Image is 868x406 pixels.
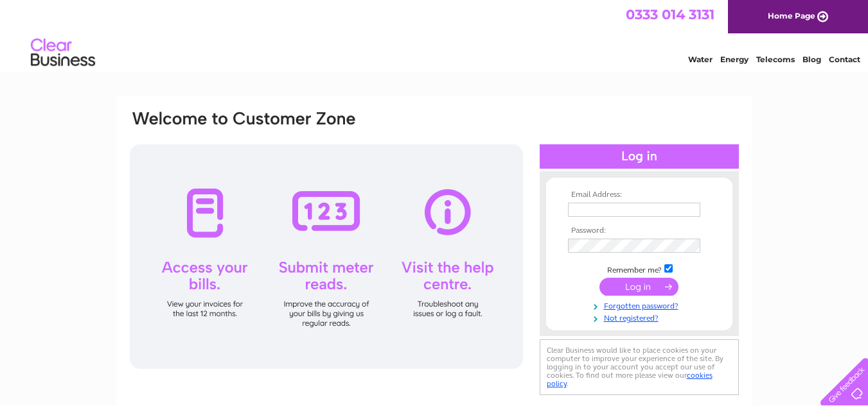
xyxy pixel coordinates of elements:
[565,262,714,275] td: Remember me?
[756,55,795,64] a: Telecoms
[720,55,748,64] a: Energy
[568,311,714,323] a: Not registered?
[829,55,860,64] a: Contact
[565,190,714,199] th: Email Address:
[30,33,96,72] img: logo.png
[131,7,738,62] div: Clear Business is a trading name of Verastar Limited (registered in [GEOGRAPHIC_DATA] No. 3667643...
[802,55,821,64] a: Blog
[626,6,714,22] a: 0333 014 3131
[599,278,678,296] input: Submit
[547,371,713,388] a: cookies policy
[568,299,714,311] a: Forgotten password?
[565,226,714,235] th: Password:
[688,55,713,64] a: Water
[540,339,739,395] div: Clear Business would like to place cookies on your computer to improve your experience of the sit...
